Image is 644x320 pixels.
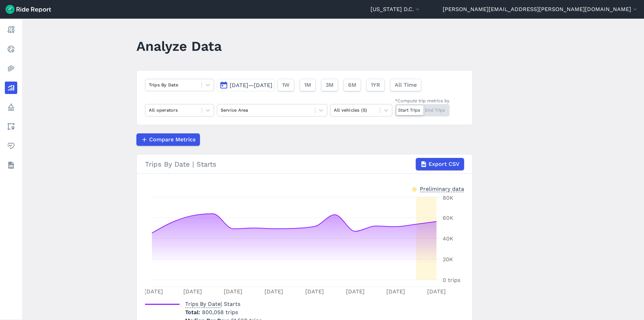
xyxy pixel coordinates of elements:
span: Export CSV [429,160,460,168]
a: Report [5,23,17,36]
button: Export CSV [416,158,464,170]
tspan: [DATE] [183,288,202,295]
tspan: 80K [443,195,453,201]
span: [DATE]—[DATE] [230,82,272,88]
tspan: 0 trips [443,277,460,283]
button: 1YR [366,79,385,91]
div: Preliminary data [420,185,464,192]
img: Ride Report [6,5,51,14]
button: [PERSON_NAME][EMAIL_ADDRESS][PERSON_NAME][DOMAIN_NAME] [443,5,638,13]
tspan: [DATE] [427,288,446,295]
tspan: [DATE] [305,288,324,295]
a: Heatmaps [5,62,17,75]
a: Policy [5,101,17,113]
a: Areas [5,120,17,133]
span: All Time [395,81,417,89]
tspan: [DATE] [346,288,364,295]
button: 3M [321,79,338,91]
tspan: [DATE] [386,288,405,295]
a: Analyze [5,82,17,94]
button: [DATE]—[DATE] [217,79,275,91]
a: Realtime [5,43,17,55]
button: All Time [390,79,421,91]
span: | Starts [185,301,240,307]
span: Compare Metrics [149,135,195,144]
span: 1YR [371,81,380,89]
span: 3M [326,81,334,89]
div: Trips By Date | Starts [145,158,464,170]
tspan: [DATE] [144,288,163,295]
tspan: 20K [443,256,453,263]
span: Total [185,309,202,316]
span: 800,058 trips [202,309,238,316]
span: 1W [282,81,290,89]
span: Trips By Date [185,299,221,308]
a: Datasets [5,159,17,171]
button: 1W [278,79,294,91]
tspan: [DATE] [224,288,242,295]
div: *Compute trip metrics by [395,97,450,104]
tspan: 40K [443,235,453,242]
span: 1M [304,81,311,89]
span: 6M [348,81,356,89]
h1: Analyze Data [136,37,222,56]
button: [US_STATE] D.C. [371,5,421,13]
tspan: 60K [443,215,453,221]
tspan: [DATE] [265,288,283,295]
button: 6M [344,79,361,91]
button: 1M [300,79,316,91]
a: Health [5,140,17,152]
button: Compare Metrics [136,133,200,146]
